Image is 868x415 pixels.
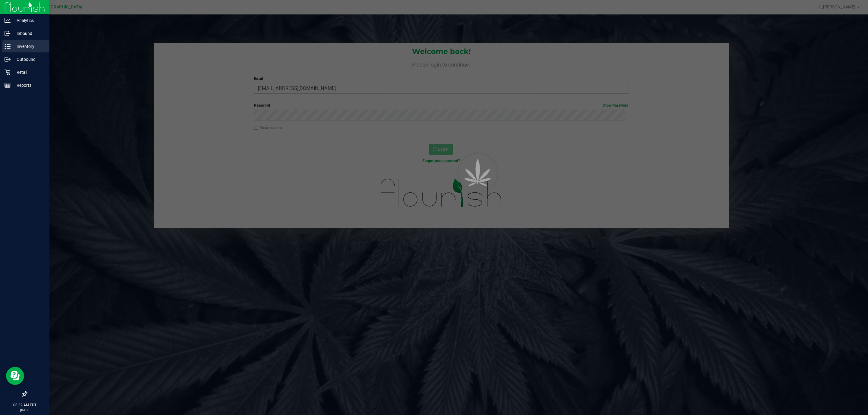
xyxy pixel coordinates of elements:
p: Inbound [11,30,47,37]
p: Outbound [11,56,47,63]
p: Analytics [11,17,47,24]
inline-svg: Analytics [5,17,11,23]
p: 08:32 AM EDT [3,402,47,408]
p: Inventory [11,43,47,50]
iframe: Resource center [6,367,24,385]
p: [DATE] [3,408,47,412]
inline-svg: Retail [5,69,11,75]
p: Reports [11,82,47,89]
inline-svg: Inventory [5,43,11,49]
inline-svg: Inbound [5,30,11,36]
inline-svg: Reports [5,82,11,88]
inline-svg: Outbound [5,56,11,62]
p: Retail [11,69,47,76]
